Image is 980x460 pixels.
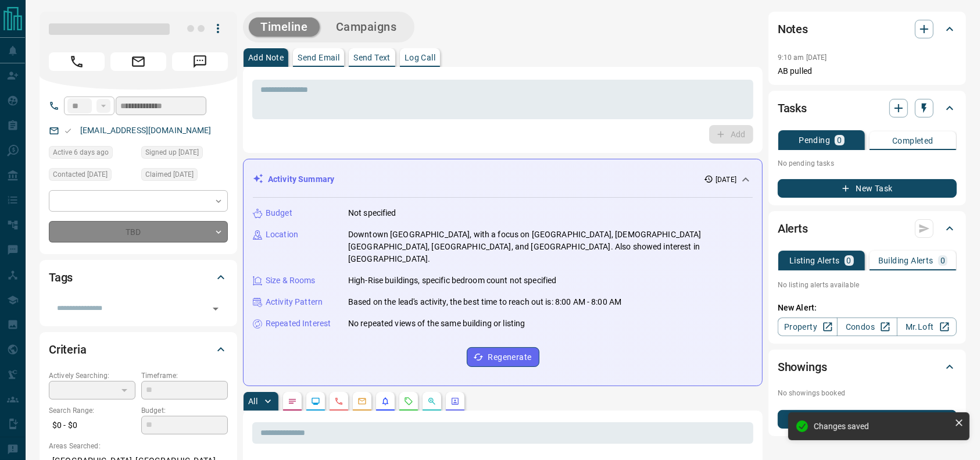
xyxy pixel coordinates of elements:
p: Budget [266,207,292,219]
button: Campaigns [324,17,409,37]
span: Message [172,52,228,71]
button: Regenerate [467,347,539,367]
span: Contacted [DATE] [53,169,108,180]
svg: Notes [288,397,297,406]
svg: Lead Browsing Activity [311,397,320,406]
div: TBD [49,221,228,243]
button: Open [208,301,224,317]
span: Active 6 days ago [53,147,109,158]
div: Showings [778,353,957,381]
p: No pending tasks [778,155,957,172]
p: 0 [847,256,852,265]
p: Listing Alerts [789,256,840,265]
div: Wed Aug 06 2025 [49,146,135,162]
p: Areas Searched: [49,441,228,451]
div: Notes [778,15,957,43]
span: Claimed [DATE] [145,169,194,180]
h2: Tasks [778,99,807,117]
p: All [248,397,257,405]
p: Not specified [348,207,396,219]
div: Wed Aug 06 2025 [141,146,228,162]
p: Pending [799,136,830,144]
h2: Notes [778,20,808,38]
p: 0 [940,256,945,265]
p: Send Email [298,54,339,62]
p: Location [266,229,298,241]
button: New Task [778,179,957,198]
p: $0 - $0 [49,416,135,435]
svg: Email Valid [64,127,72,135]
svg: Requests [404,397,413,406]
p: No repeated views of the same building or listing [348,318,525,330]
p: Add Note [248,54,284,62]
p: [DATE] [716,174,736,185]
svg: Agent Actions [450,397,460,406]
div: Activity Summary[DATE] [253,169,753,190]
p: Search Range: [49,405,135,416]
div: Wed Aug 06 2025 [49,168,135,184]
a: [EMAIL_ADDRESS][DOMAIN_NAME] [80,126,212,135]
a: Condos [837,318,897,336]
svg: Emails [357,397,367,406]
h2: Alerts [778,219,808,238]
div: Tags [49,263,228,291]
a: Mr.Loft [897,318,957,336]
p: 0 [837,136,842,144]
div: Alerts [778,215,957,243]
svg: Calls [334,397,344,406]
p: New Alert: [778,302,957,314]
p: Timeframe: [141,370,228,381]
span: Email [110,52,166,71]
p: Repeated Interest [266,318,331,330]
svg: Opportunities [427,397,437,406]
p: Completed [892,137,933,145]
div: Wed Aug 06 2025 [141,168,228,184]
p: Send Text [353,54,391,62]
span: Call [49,52,105,71]
div: Criteria [49,336,228,363]
p: High-Rise buildings, specific bedroom count not specified [348,274,557,287]
p: No listing alerts available [778,280,957,290]
a: Property [778,318,838,336]
p: AB pulled [778,65,957,77]
button: Timeline [249,17,320,37]
p: Activity Summary [268,173,334,186]
p: Downtown [GEOGRAPHIC_DATA], with a focus on [GEOGRAPHIC_DATA], [DEMOGRAPHIC_DATA][GEOGRAPHIC_DATA... [348,229,753,265]
h2: Tags [49,268,73,287]
p: Actively Searching: [49,370,135,381]
p: Based on the lead's activity, the best time to reach out is: 8:00 AM - 8:00 AM [348,296,621,308]
p: Activity Pattern [266,296,323,308]
p: Budget: [141,405,228,416]
button: New Showing [778,410,957,429]
h2: Criteria [49,340,87,359]
h2: Showings [778,358,827,376]
p: 9:10 am [DATE] [778,54,827,62]
p: Size & Rooms [266,274,316,287]
p: Building Alerts [878,256,933,265]
svg: Listing Alerts [381,397,390,406]
p: No showings booked [778,388,957,398]
div: Tasks [778,94,957,122]
div: Changes saved [814,422,950,431]
span: Signed up [DATE] [145,147,199,158]
p: Log Call [405,54,435,62]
